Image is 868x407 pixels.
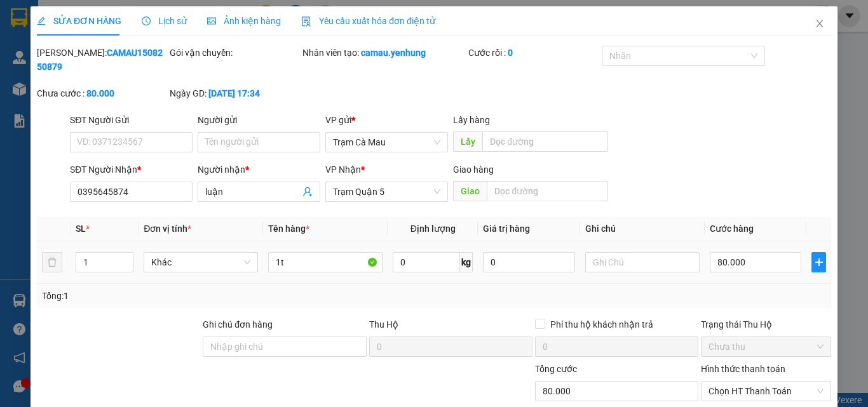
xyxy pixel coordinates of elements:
th: Ghi chú [580,217,705,241]
input: Ghi chú đơn hàng [203,337,366,357]
b: CAMAU1508250879 [37,48,163,72]
button: delete [42,252,62,272]
span: Lấy hàng [453,115,490,125]
span: Giá trị hàng [483,224,530,234]
span: Định lượng [410,224,455,234]
span: SL [76,224,86,234]
span: Trạm Quận 5 [333,182,440,201]
span: edit [37,17,46,25]
span: Trạm Cà Mau [333,133,440,152]
span: Chưa thu [709,337,824,356]
span: picture [207,17,216,25]
b: 80.000 [86,88,114,98]
input: Ghi Chú [585,252,700,272]
span: Chọn HT Thanh Toán [709,382,824,401]
span: Tên hàng [268,224,309,234]
div: Trạng thái Thu Hộ [701,317,831,331]
b: 0 [508,48,513,58]
span: Lấy [453,131,482,152]
label: Hình thức thanh toán [701,364,785,374]
div: Cước rồi : [468,46,599,60]
span: kg [460,252,473,272]
input: VD: Bàn, Ghế [268,252,383,272]
span: Khác [151,253,250,272]
div: Nhân viên tạo: [302,46,466,60]
span: Thu Hộ [369,319,398,330]
span: Phí thu hộ khách nhận trả [545,317,658,331]
div: Gói vận chuyển: [170,46,300,60]
input: Dọc đường [482,131,607,152]
span: Đơn vị tính [144,224,191,234]
div: SĐT Người Gửi [70,113,193,127]
span: close [815,18,825,29]
span: Yêu cầu xuất hóa đơn điện tử [301,16,435,26]
div: Ngày GD: [170,86,300,100]
span: clock-circle [142,17,151,25]
span: Ảnh kiện hàng [207,16,281,26]
span: VP Nhận [325,164,361,175]
div: Người gửi [198,113,320,127]
button: Close [802,6,837,42]
div: SĐT Người Nhận [70,163,193,177]
div: VP gửi [325,113,448,127]
span: Lịch sử [142,16,187,26]
input: Dọc đường [487,181,607,201]
b: camau.yenhung [361,48,426,58]
span: Tổng cước [535,364,577,374]
span: user-add [302,187,313,197]
div: Người nhận [198,163,320,177]
span: Giao [453,181,487,201]
img: icon [301,17,311,27]
div: [PERSON_NAME]: [37,46,167,74]
span: plus [812,257,825,267]
span: SỬA ĐƠN HÀNG [37,16,121,26]
b: [DATE] 17:34 [208,88,260,98]
span: Giao hàng [453,164,494,175]
label: Ghi chú đơn hàng [203,319,273,330]
button: plus [811,252,826,272]
div: Chưa cước : [37,86,167,100]
span: Cước hàng [710,224,754,234]
div: Tổng: 1 [42,289,336,303]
